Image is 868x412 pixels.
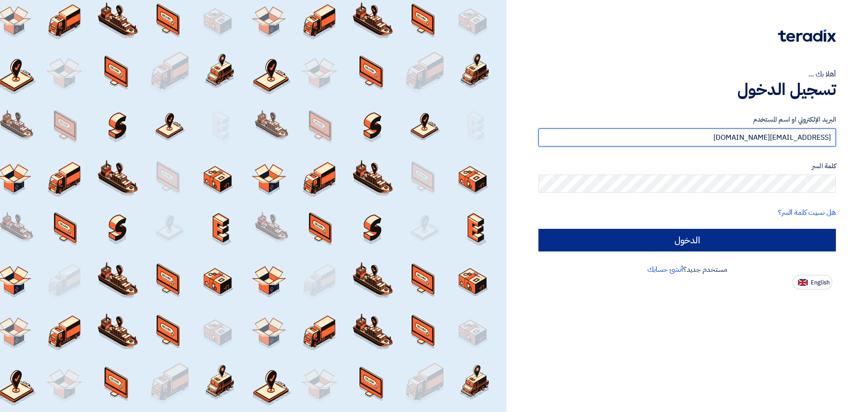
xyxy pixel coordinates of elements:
label: كلمة السر [538,161,836,171]
button: English [793,275,832,289]
input: أدخل بريد العمل الإلكتروني او اسم المستخدم الخاص بك ... [538,128,836,147]
img: en-US.png [798,279,808,286]
div: أهلا بك ... [538,69,836,80]
input: الدخول [538,229,836,251]
h1: تسجيل الدخول [538,80,836,99]
a: هل نسيت كلمة السر؟ [778,207,836,218]
span: English [811,279,830,286]
a: أنشئ حسابك [647,264,683,275]
img: Teradix logo [778,29,836,42]
div: مستخدم جديد؟ [538,264,836,275]
label: البريد الإلكتروني او اسم المستخدم [538,114,836,125]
